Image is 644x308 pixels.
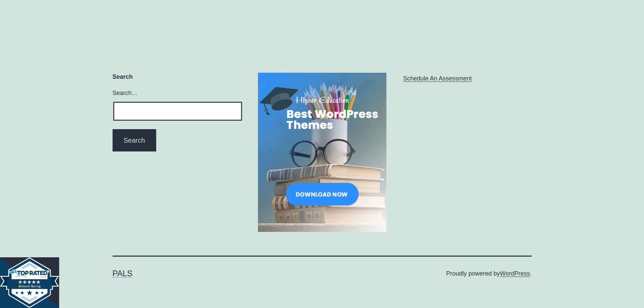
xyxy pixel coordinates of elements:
a: PALS [113,269,133,278]
input: Search [113,129,156,151]
text: Overall Rating [19,284,41,288]
tspan: 0 [19,284,21,288]
h2: Search [113,73,241,81]
div: Proudly powered by . [446,268,532,279]
label: Search… [113,88,241,98]
a: WordPress [500,270,530,277]
nav: Menu [403,73,532,84]
a: Schedule An Assessment [403,75,472,82]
